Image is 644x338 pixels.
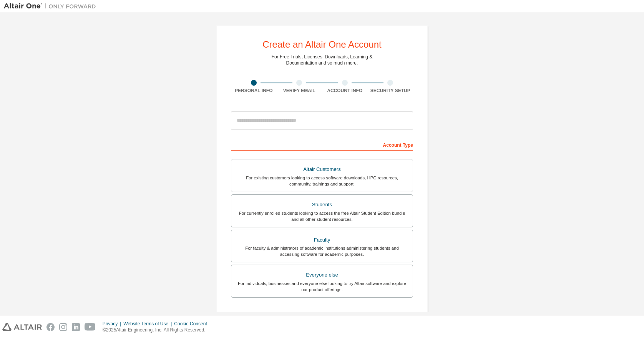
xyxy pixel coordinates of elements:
div: Students [236,199,408,210]
div: Account Type [231,138,413,151]
div: For individuals, businesses and everyone else looking to try Altair software and explore our prod... [236,280,408,293]
div: Your Profile [231,309,413,321]
img: youtube.svg [85,323,96,331]
div: Everyone else [236,270,408,280]
div: Account Info [322,88,368,94]
div: Cookie Consent [174,321,211,327]
div: Faculty [236,235,408,245]
div: For faculty & administrators of academic institutions administering students and accessing softwa... [236,245,408,257]
img: instagram.svg [59,323,67,331]
div: Personal Info [231,88,277,94]
div: For currently enrolled students looking to access the free Altair Student Edition bundle and all ... [236,210,408,222]
div: Security Setup [368,88,413,94]
p: © 2025 Altair Engineering, Inc. All Rights Reserved. [103,327,212,333]
img: altair_logo.svg [2,323,42,331]
div: Create an Altair One Account [262,40,382,49]
div: Verify Email [277,88,322,94]
div: For existing customers looking to access software downloads, HPC resources, community, trainings ... [236,175,408,187]
div: Website Terms of Use [123,321,174,327]
div: For Free Trials, Licenses, Downloads, Learning & Documentation and so much more. [272,54,373,66]
img: Altair One [4,2,100,10]
div: Altair Customers [236,164,408,175]
img: facebook.svg [46,323,55,331]
img: linkedin.svg [72,323,80,331]
div: Privacy [103,321,123,327]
